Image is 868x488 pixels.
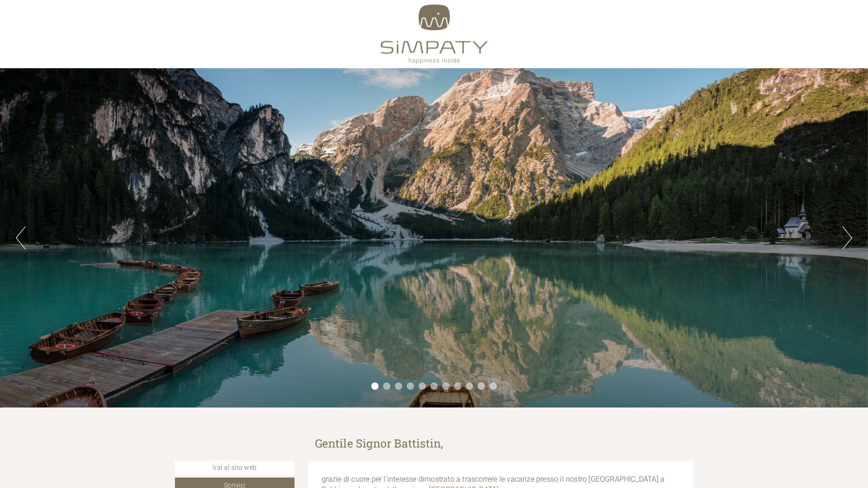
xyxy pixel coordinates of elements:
[175,461,294,475] a: Vai al sito web
[843,226,852,249] button: Next
[315,437,444,450] h1: Gentile Signor Battistin,
[16,226,25,249] button: Previous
